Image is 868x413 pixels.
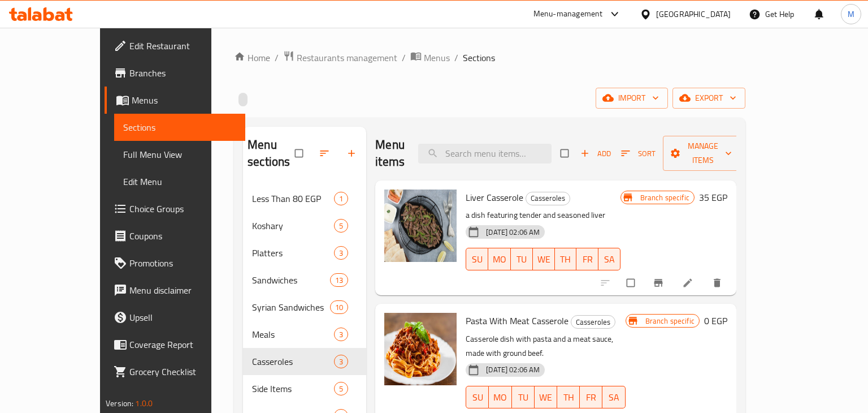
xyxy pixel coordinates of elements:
[129,229,236,243] span: Coupons
[533,248,555,270] button: WE
[614,145,663,162] span: Sort items
[537,251,550,268] span: WE
[704,313,727,329] h6: 0 EGP
[848,8,854,20] span: M
[699,190,727,205] h6: 35 EGP
[493,389,507,406] span: MO
[252,192,334,205] span: Less Than 80 EGP
[596,88,668,109] button: import
[252,219,334,233] span: Koshary
[105,304,245,331] a: Upsell
[243,375,366,402] div: Side Items5
[331,275,348,286] span: 13
[526,192,570,205] span: Casseroles
[663,136,743,171] button: Manage items
[489,386,511,408] button: MO
[705,270,732,295] button: delete
[105,249,245,277] a: Promotions
[554,143,578,164] span: Select section
[466,208,620,222] p: a dish featuring tender and seasoned liver
[481,227,544,238] span: [DATE] 02:06 AM
[105,59,245,87] a: Branches
[580,386,602,408] button: FR
[129,283,236,297] span: Menu disclaimer
[252,300,330,314] span: Syrian Sandwiches
[335,193,348,204] span: 1
[123,121,236,134] span: Sections
[243,348,366,375] div: Casseroles3
[252,355,334,368] span: Casseroles
[598,248,620,270] button: SA
[562,389,575,406] span: TH
[243,266,366,294] div: Sandwiches13
[334,219,348,233] div: items
[105,195,245,222] a: Choice Groups
[243,321,366,348] div: Meals3
[335,384,348,394] span: 5
[559,251,572,268] span: TH
[334,328,348,341] div: items
[252,273,330,287] span: Sandwiches
[243,294,366,321] div: Syrian Sandwiches10
[418,144,552,164] input: search
[682,91,736,105] span: export
[375,136,405,170] h2: Menu items
[539,389,553,406] span: WE
[636,192,694,203] span: Branch specific
[243,239,366,266] div: Platters3
[334,192,348,205] div: items
[114,168,245,195] a: Edit Menu
[424,51,450,64] span: Menus
[106,396,133,411] span: Version:
[105,277,245,304] a: Menu disclaimer
[526,192,570,205] div: Casseroles
[330,273,348,287] div: items
[576,248,598,270] button: FR
[129,311,236,324] span: Upsell
[580,147,611,160] span: Add
[334,355,348,368] div: items
[234,50,745,65] nav: breadcrumb
[618,145,658,162] button: Sort
[114,141,245,168] a: Full Menu View
[493,251,506,268] span: MO
[252,328,334,341] span: Meals
[275,51,279,64] li: /
[466,189,523,206] span: Liver Casserole
[129,256,236,270] span: Promotions
[288,143,312,164] span: Select all sections
[114,114,245,141] a: Sections
[339,141,366,166] button: Add section
[129,365,236,378] span: Grocery Checklist
[252,382,334,395] div: Side Items
[252,246,334,260] div: Platters
[607,389,620,406] span: SA
[605,91,659,105] span: import
[234,51,270,64] a: Home
[283,50,397,65] a: Restaurants management
[621,147,656,160] span: Sort
[466,248,488,270] button: SU
[402,51,406,64] li: /
[511,248,533,270] button: TU
[335,248,348,259] span: 3
[471,251,484,268] span: SU
[330,300,348,314] div: items
[129,39,236,53] span: Edit Restaurant
[488,248,511,270] button: MO
[512,386,535,408] button: TU
[466,332,625,360] p: Casserole dish with pasta and a meat sauce, made with ground beef.
[243,185,366,212] div: Less Than 80 EGP1
[123,175,236,188] span: Edit Menu
[384,190,457,262] img: Liver Casserole
[129,338,236,351] span: Coverage Report
[105,358,245,385] a: Grocery Checklist
[123,148,236,161] span: Full Menu View
[135,396,153,411] span: 1.0.0
[132,93,236,107] span: Menus
[129,66,236,80] span: Branches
